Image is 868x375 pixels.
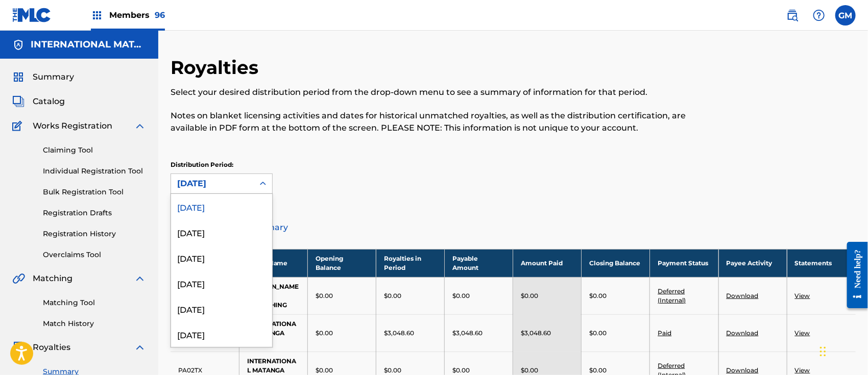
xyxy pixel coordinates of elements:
[795,366,810,374] a: View
[521,329,551,338] p: $3,048.60
[521,291,538,301] p: $0.00
[445,249,513,277] th: Payable Amount
[582,249,650,277] th: Closing Balance
[33,341,70,354] span: Royalties
[316,291,333,301] p: $0.00
[155,10,165,20] span: 96
[307,249,376,277] th: Opening Balance
[12,8,52,22] img: MLC Logo
[787,249,855,277] th: Statements
[239,249,307,277] th: Payee Name
[839,234,868,316] iframe: Resource Center
[43,249,146,260] a: Overclaims Tool
[177,178,248,190] div: [DATE]
[171,219,272,245] div: [DATE]
[727,329,759,337] a: Download
[376,249,444,277] th: Royalties in Period
[589,291,607,301] p: $0.00
[171,56,263,79] h2: Royalties
[658,287,686,304] a: Deferred (Internal)
[12,95,25,108] img: Catalog
[171,194,272,219] div: [DATE]
[835,5,856,26] div: User Menu
[43,187,146,197] a: Bulk Registration Tool
[813,9,825,21] img: help
[658,329,671,337] a: Paid
[589,366,607,375] p: $0.00
[782,5,803,26] a: Public Search
[521,366,538,375] p: $0.00
[43,145,146,156] a: Claiming Tool
[33,71,74,83] span: Summary
[316,366,333,375] p: $0.00
[316,329,333,338] p: $0.00
[134,341,146,354] img: expand
[171,296,272,321] div: [DATE]
[452,366,470,375] p: $0.00
[650,249,718,277] th: Payment Status
[820,336,826,367] div: Drag
[12,341,25,354] img: Royalties
[452,329,483,338] p: $3,048.60
[727,292,759,299] a: Download
[239,314,307,352] td: INTERNATIONAL MATANGA MUSIC
[384,366,401,375] p: $0.00
[43,318,146,329] a: Match History
[452,291,470,301] p: $0.00
[134,120,146,132] img: expand
[809,5,829,26] div: Help
[33,120,112,132] span: Works Registration
[171,110,698,134] p: Notes on blanket licensing activities and dates for historical unmatched royalties, as well as th...
[12,39,25,51] img: Accounts
[817,326,868,375] iframe: Chat Widget
[795,329,810,337] a: View
[109,9,165,21] span: Members
[31,39,146,51] h5: INTERNATIONAL MATANGA MUSIC
[171,245,272,270] div: [DATE]
[171,86,698,98] p: Select your desired distribution period from the drop-down menu to see a summary of information f...
[786,9,799,21] img: search
[43,208,146,218] a: Registration Drafts
[171,321,272,347] div: [DATE]
[171,160,273,169] p: Distribution Period:
[12,120,26,132] img: Works Registration
[12,95,65,108] a: CatalogCatalog
[33,272,73,285] span: Matching
[384,329,414,338] p: $3,048.60
[134,272,146,285] img: expand
[43,166,146,177] a: Individual Registration Tool
[12,272,25,285] img: Matching
[43,297,146,308] a: Matching Tool
[513,249,582,277] th: Amount Paid
[91,9,103,21] img: Top Rightsholders
[171,270,272,296] div: [DATE]
[589,329,607,338] p: $0.00
[33,95,65,108] span: Catalog
[384,291,401,301] p: $0.00
[171,215,856,240] a: Distribution Summary
[727,366,759,374] a: Download
[43,229,146,239] a: Registration History
[12,71,25,83] img: Summary
[718,249,787,277] th: Payee Activity
[795,292,810,299] a: View
[12,71,74,83] a: SummarySummary
[239,277,307,314] td: [PERSON_NAME] MUSIC PUBLISHING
